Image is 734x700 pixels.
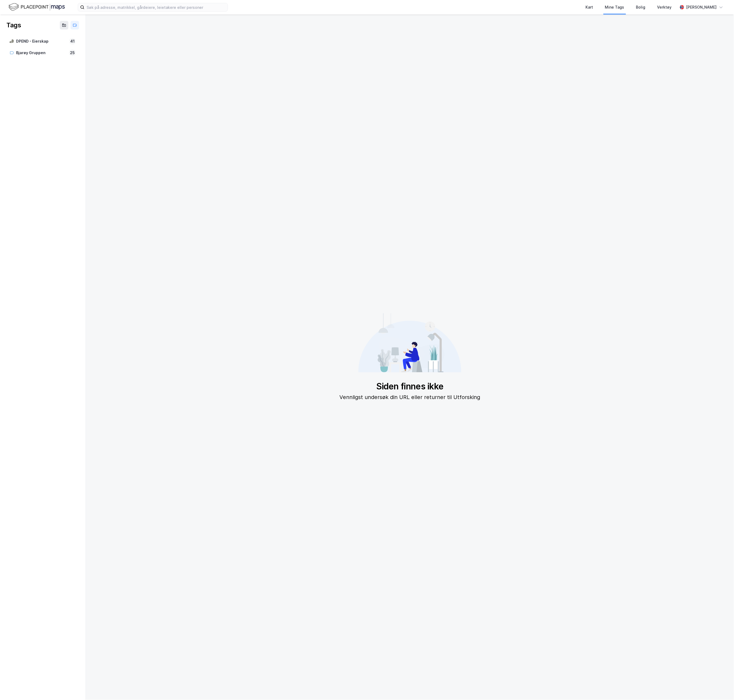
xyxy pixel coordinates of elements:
div: Kart [586,4,593,10]
iframe: Chat Widget [707,674,734,700]
a: DPEND - Eierskap41 [6,36,79,47]
div: Kontrollprogram for chat [707,674,734,700]
div: Bjarøy Gruppen [16,50,67,56]
div: Tags [6,21,21,29]
div: 25 [69,50,76,56]
div: [PERSON_NAME] [686,4,717,10]
div: 41 [69,38,76,44]
div: Siden finnes ikke [340,381,480,392]
img: logo.f888ab2527a4732fd821a326f86c7f29.svg [9,2,65,12]
div: Vennligst undersøk din URL eller returner til Utforsking [340,393,480,401]
input: Søk på adresse, matrikkel, gårdeiere, leietakere eller personer [84,3,228,11]
div: Bolig [636,4,646,10]
div: Mine Tags [605,4,624,10]
a: Bjarøy Gruppen25 [6,47,79,58]
div: DPEND - Eierskap [16,38,67,45]
div: Verktøy [657,4,672,10]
